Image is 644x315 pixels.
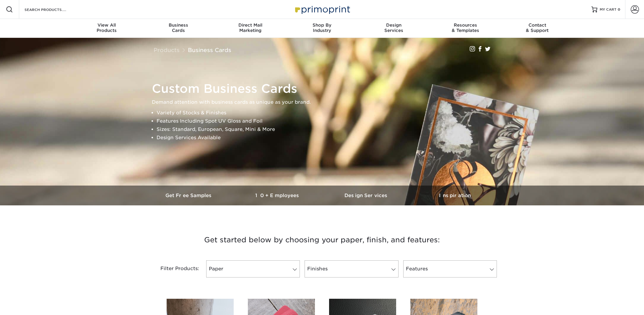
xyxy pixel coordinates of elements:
[430,19,501,38] a: Resources& Templates
[403,260,497,277] a: Features
[286,22,358,28] span: Shop By
[292,3,352,16] img: Primoprint
[145,193,233,198] h3: Get Free Samples
[214,19,286,38] a: Direct MailMarketing
[233,186,322,205] a: 10+ Employees
[233,193,322,198] h3: 10+ Employees
[157,109,497,117] li: Variety of Stocks & Finishes
[71,22,143,28] span: View All
[149,227,495,253] h3: Get started below by choosing your paper, finish, and features:
[71,22,143,33] div: Products
[152,98,497,106] p: Demand attention with business cards as unique as your brand.
[430,22,501,33] div: & Templates
[143,22,214,28] span: Business
[154,47,180,53] a: Products
[501,22,573,28] span: Contact
[152,82,497,96] h1: Custom Business Cards
[430,22,501,28] span: Resources
[501,22,573,33] div: & Support
[188,47,231,53] a: Business Cards
[214,22,286,33] div: Marketing
[600,7,617,12] span: MY CART
[411,193,499,198] h3: Inspiration
[286,22,358,33] div: Industry
[145,260,204,277] div: Filter Products:
[305,260,398,277] a: Finishes
[358,22,430,33] div: Services
[157,117,497,125] li: Features Including Spot UV Gloss and Foil
[322,193,411,198] h3: Design Services
[206,260,300,277] a: Paper
[411,186,499,205] a: Inspiration
[143,22,214,33] div: Cards
[501,19,573,38] a: Contact& Support
[358,19,430,38] a: DesignServices
[322,186,411,205] a: Design Services
[214,22,286,28] span: Direct Mail
[145,186,233,205] a: Get Free Samples
[24,6,82,13] input: SEARCH PRODUCTS.....
[286,19,358,38] a: Shop ByIndustry
[358,22,430,28] span: Design
[618,7,620,12] span: 0
[157,125,497,134] li: Sizes: Standard, European, Square, Mini & More
[71,19,143,38] a: View AllProducts
[157,134,497,142] li: Design Services Available
[143,19,214,38] a: BusinessCards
